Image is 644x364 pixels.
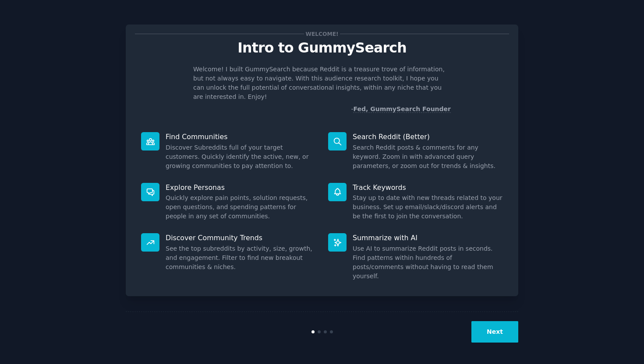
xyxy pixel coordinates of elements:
p: Discover Community Trends [166,233,316,242]
div: - [351,105,451,114]
dd: Discover Subreddits full of your target customers. Quickly identify the active, new, or growing c... [166,143,316,171]
a: Fed, GummySearch Founder [353,105,451,113]
p: Find Communities [166,132,316,141]
span: Welcome! [304,29,340,38]
dd: Search Reddit posts & comments for any keyword. Zoom in with advanced query parameters, or zoom o... [353,143,503,171]
p: Track Keywords [353,183,503,192]
p: Explore Personas [166,183,316,192]
p: Intro to GummySearch [135,40,509,56]
p: Welcome! I built GummySearch because Reddit is a treasure trove of information, but not always ea... [193,65,451,101]
button: Next [471,321,518,343]
p: Search Reddit (Better) [353,132,503,141]
dd: Use AI to summarize Reddit posts in seconds. Find patterns within hundreds of posts/comments with... [353,244,503,281]
dd: See the top subreddits by activity, size, growth, and engagement. Filter to find new breakout com... [166,244,316,272]
dd: Quickly explore pain points, solution requests, open questions, and spending patterns for people ... [166,193,316,221]
p: Summarize with AI [353,233,503,242]
dd: Stay up to date with new threads related to your business. Set up email/slack/discord alerts and ... [353,193,503,221]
